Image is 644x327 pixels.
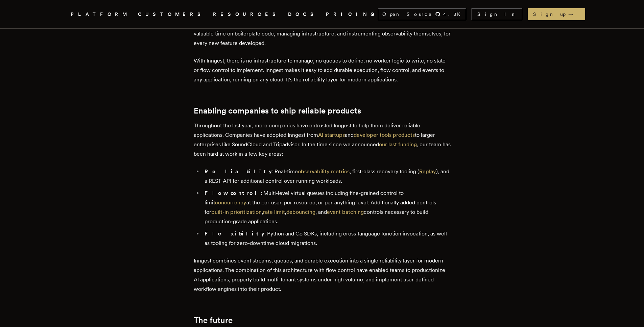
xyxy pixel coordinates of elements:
[205,168,272,175] strong: Reliability
[443,11,464,18] span: 4.3 K
[194,256,451,294] p: Inngest combines event streams, queues, and durable execution into a single reliability layer for...
[194,10,451,48] p: Inngest was created to enable all developers to ship reliable applications. Building long running...
[202,167,451,186] li: : Real-time , first-class recovery tooling ( ), and a REST API for additional control over runnin...
[215,199,246,206] a: concurrency
[205,230,264,237] strong: Flexibility
[382,11,432,18] span: Open Source
[326,10,378,19] a: PRICING
[205,190,261,196] strong: Flow control
[211,209,262,215] a: built-in prioritization
[202,188,451,226] li: : Multi-level virtual queues including fine-grained control to limit at the per-user, per-resourc...
[354,132,415,138] a: developer tools products
[194,106,451,116] h2: Enabling companies to ship reliable products
[472,8,522,20] a: Sign In
[194,316,451,325] h2: The future
[194,121,451,159] p: Throughout the last year, more companies have entrusted Inngest to help them deliver reliable app...
[327,209,364,215] a: event batching
[202,229,451,248] li: : Python and Go SDKs, including cross-language function invocation, as well as tooling for zero-d...
[568,11,580,18] span: →
[213,10,280,19] button: RESOURCES
[379,141,417,148] a: our last funding
[138,10,205,19] a: CUSTOMERS
[71,10,130,19] button: PLATFORM
[288,10,318,19] a: DOCS
[194,56,451,84] p: With Inngest, there is no infrastructure to manage, no queues to define, no worker logic to write...
[298,168,350,175] a: observability metrics
[286,209,315,215] a: debouncing
[318,132,345,138] a: AI startups
[419,168,436,175] a: Replay
[528,8,585,20] a: Sign up
[263,209,285,215] a: rate limit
